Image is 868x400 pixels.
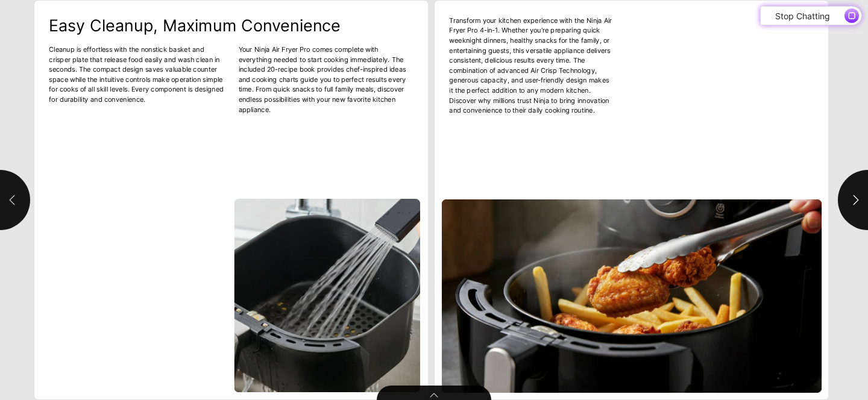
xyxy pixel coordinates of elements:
div: Slideshow [42,199,228,392]
span: Your Ninja Air Fryer Pro comes complete with everything needed to start cooking immediately. The ... [239,44,414,114]
div: Slideshow [627,8,821,192]
button: Stop Chatting [760,6,862,25]
span: Stop Chatting [775,11,830,21]
span: Cleanup is effortless with the nonstick basket and crisper plate that release food easily and was... [49,44,224,104]
h2: Easy Cleanup, Maximum Convenience [49,15,414,37]
span: Transform your kitchen experience with the Ninja Air Fryer Pro 4-in-1. Whether you're preparing q... [449,15,612,115]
